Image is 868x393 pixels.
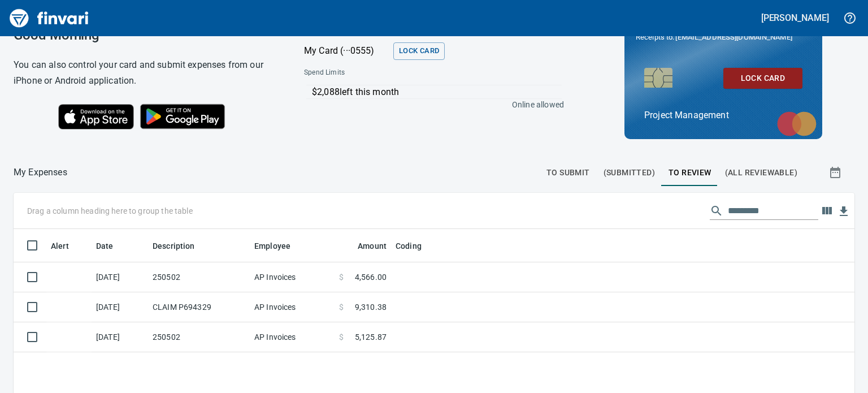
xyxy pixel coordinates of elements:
[27,205,193,217] p: Drag a column heading here to group the table
[312,85,562,99] p: $2,088 left this month
[14,57,276,89] h6: You can also control your card and submit expenses from our iPhone or Android application.
[725,166,797,180] span: (All Reviewable)
[771,106,822,142] img: mastercard.svg
[644,109,802,122] p: Project Management
[355,331,387,343] span: 5,125.87
[339,331,344,343] span: $
[250,262,335,292] td: AP Invoices
[358,239,387,253] span: Amount
[818,202,835,219] button: Choose columns to display
[636,32,811,43] p: Receipts to:
[732,71,793,85] span: Lock Card
[396,239,422,253] span: Coding
[546,166,590,180] span: To Submit
[835,203,852,220] button: Download table
[669,166,711,180] span: To Review
[343,239,387,253] span: Amount
[393,42,445,60] button: Lock Card
[604,166,655,180] span: (Submitted)
[148,262,250,292] td: 250502
[7,5,92,32] img: Finvari
[134,98,231,135] img: Get it on Google Play
[96,239,128,253] span: Date
[250,292,335,322] td: AP Invoices
[818,159,854,186] button: Show transactions within a particular date range
[399,45,439,58] span: Lock Card
[14,166,67,179] p: My Expenses
[304,67,453,79] span: Spend Limits
[723,68,802,89] button: Lock Card
[355,301,387,313] span: 9,310.38
[51,239,84,253] span: Alert
[153,239,210,253] span: Description
[14,166,67,179] nav: breadcrumb
[58,104,134,129] img: Download on the App Store
[92,262,148,292] td: [DATE]
[761,12,829,24] h5: [PERSON_NAME]
[355,271,387,283] span: 4,566.00
[250,322,335,352] td: AP Invoices
[96,239,114,253] span: Date
[153,239,195,253] span: Description
[254,239,305,253] span: Employee
[758,9,832,27] button: [PERSON_NAME]
[148,292,250,322] td: CLAIM P694329
[254,239,290,253] span: Employee
[339,301,344,313] span: $
[339,271,344,283] span: $
[148,322,250,352] td: 250502
[51,239,69,253] span: Alert
[92,322,148,352] td: [DATE]
[674,32,793,42] span: [EMAIL_ADDRESS][DOMAIN_NAME]
[295,99,564,110] p: Online allowed
[396,239,436,253] span: Coding
[92,292,148,322] td: [DATE]
[304,44,389,58] p: My Card (···0555)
